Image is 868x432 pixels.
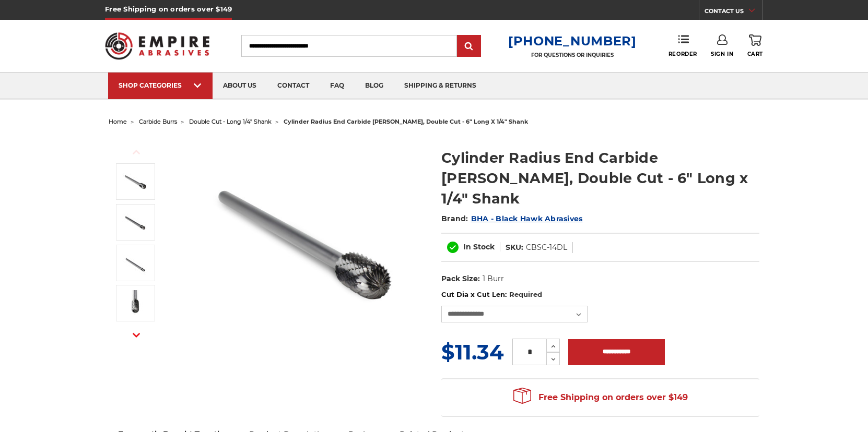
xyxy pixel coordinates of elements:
[747,51,763,57] span: Cart
[526,242,567,253] dd: CBSC-14DL
[122,169,148,195] img: CBSC-5DL Long reach double cut carbide rotary burr, cylinder radius end cut shape 1/4 inch shank
[267,73,320,99] a: contact
[441,290,759,300] label: Cut Dia x Cut Len:
[109,118,127,125] a: home
[508,52,637,58] p: FOR QUESTIONS OR INQUIRIES
[139,118,177,125] a: carbide burrs
[483,273,504,284] dd: 1 Burr
[506,242,523,253] dt: SKU:
[668,51,697,57] span: Reorder
[213,73,267,99] a: about us
[284,118,528,125] span: cylinder radius end carbide [PERSON_NAME], double cut - 6" long x 1/4" shank
[705,5,763,20] a: CONTACT US
[711,51,733,57] span: Sign In
[189,118,272,125] a: double cut - long 1/4" shank
[119,81,202,89] div: SHOP CATEGORIES
[441,148,759,209] h1: Cylinder Radius End Carbide [PERSON_NAME], Double Cut - 6" Long x 1/4" Shank
[355,73,394,99] a: blog
[122,290,148,316] img: cylinder radius end cut shape burr head 6" long shank double cut tungsten carbide burr CBSC-5DL
[471,214,583,223] a: BHA - Black Hawk Abrasives
[198,137,407,345] img: CBSC-5DL Long reach double cut carbide rotary burr, cylinder radius end cut shape 1/4 inch shank
[320,73,355,99] a: faq
[441,339,504,365] span: $11.34
[441,214,468,223] span: Brand:
[394,73,487,99] a: shipping & returns
[509,290,542,298] small: Required
[441,273,480,284] dt: Pack Size:
[508,33,637,49] a: [PHONE_NUMBER]
[124,323,149,346] button: Next
[668,34,697,57] a: Reorder
[124,141,149,163] button: Previous
[513,387,688,408] span: Free Shipping on orders over $149
[463,242,495,251] span: In Stock
[105,26,209,66] img: Empire Abrasives
[459,36,479,57] input: Submit
[747,34,763,57] a: Cart
[122,209,148,235] img: CBSC-3DL Long reach double cut carbide rotary burr, cylinder radius end cut shape 1/4 inch shank
[122,250,148,276] img: CBSC-1DL Long reach double cut carbide rotary burr, cylinder radius end cut shape 1/4 inch shank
